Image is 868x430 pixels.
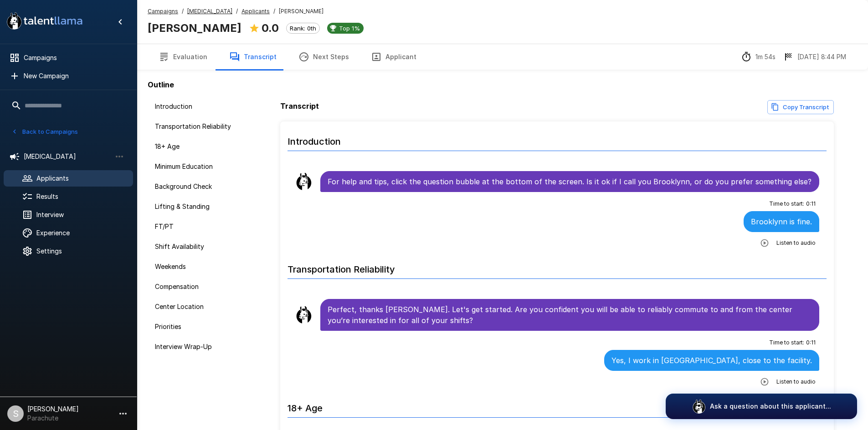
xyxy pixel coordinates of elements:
[806,338,816,347] span: 0 : 11
[148,98,253,115] div: Introduction
[611,355,812,366] p: Yes, I work in [GEOGRAPHIC_DATA], close to the facility.
[288,127,827,151] h6: Introduction
[148,21,241,35] b: [PERSON_NAME]
[288,255,827,279] h6: Transportation Reliability
[148,319,253,335] div: Priorities
[328,176,812,187] p: For help and tips, click the question bubble at the bottom of the screen. Is it ok if I call you ...
[155,102,246,111] span: Introduction
[797,52,846,61] p: [DATE] 8:44 PM
[755,52,776,61] p: 1m 54s
[155,262,246,271] span: Weekends
[767,100,834,114] button: Copy transcript
[148,218,253,235] div: FT/PT
[155,202,246,211] span: Lifting & Standing
[280,101,319,111] b: Transcript
[295,306,313,324] img: llama_clean.png
[155,342,246,351] span: Interview Wrap-Up
[776,238,816,248] span: Listen to audio
[262,21,279,35] b: 0.0
[155,122,246,131] span: Transportation Reliability
[218,44,288,70] button: Transcript
[155,142,246,151] span: 18+ Age
[155,222,246,231] span: FT/PT
[155,322,246,331] span: Priorities
[769,199,804,208] span: Time to start :
[148,298,253,315] div: Center Location
[666,394,857,419] button: Ask a question about this applicant...
[148,339,253,355] div: Interview Wrap-Up
[148,118,253,135] div: Transportation Reliability
[751,216,812,227] p: Brooklynn is fine.
[155,242,246,251] span: Shift Availability
[295,172,313,191] img: llama_clean.png
[148,278,253,295] div: Compensation
[287,25,319,32] span: Rank: 0th
[335,25,364,32] span: Top 1%
[328,304,812,326] p: Perfect, thanks [PERSON_NAME]. Let's get started. Are you confident you will be able to reliably ...
[155,182,246,191] span: Background Check
[783,51,846,62] div: The date and time when the interview was completed
[148,44,218,70] button: Evaluation
[148,178,253,195] div: Background Check
[148,138,253,155] div: 18+ Age
[148,158,253,175] div: Minimum Education
[692,399,706,414] img: logo_glasses@2x.png
[741,51,776,62] div: The time between starting and completing the interview
[776,377,816,386] span: Listen to audio
[288,394,827,418] h6: 18+ Age
[155,162,246,171] span: Minimum Education
[148,258,253,275] div: Weekends
[806,199,816,208] span: 0 : 11
[769,338,804,347] span: Time to start :
[360,44,427,70] button: Applicant
[155,302,246,311] span: Center Location
[148,238,253,255] div: Shift Availability
[710,402,831,411] p: Ask a question about this applicant...
[155,282,246,291] span: Compensation
[148,198,253,215] div: Lifting & Standing
[288,44,360,70] button: Next Steps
